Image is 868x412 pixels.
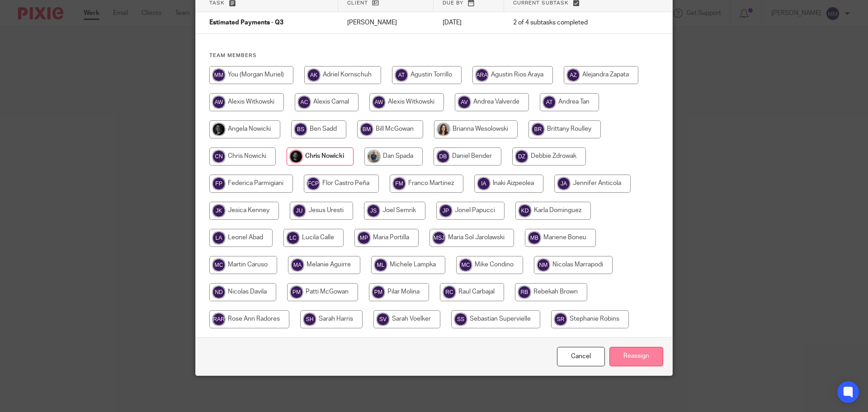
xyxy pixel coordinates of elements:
[443,0,463,5] span: Due by
[347,18,425,27] p: [PERSON_NAME]
[209,0,225,5] span: Task
[209,20,283,26] span: Estimated Payments - Q3
[504,12,634,34] td: 2 of 4 subtasks completed
[347,0,368,5] span: Client
[443,18,495,27] p: [DATE]
[557,347,605,366] a: Close this dialog window
[513,0,569,5] span: Current subtask
[609,347,663,366] input: Reassign
[209,52,659,59] h4: Team members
